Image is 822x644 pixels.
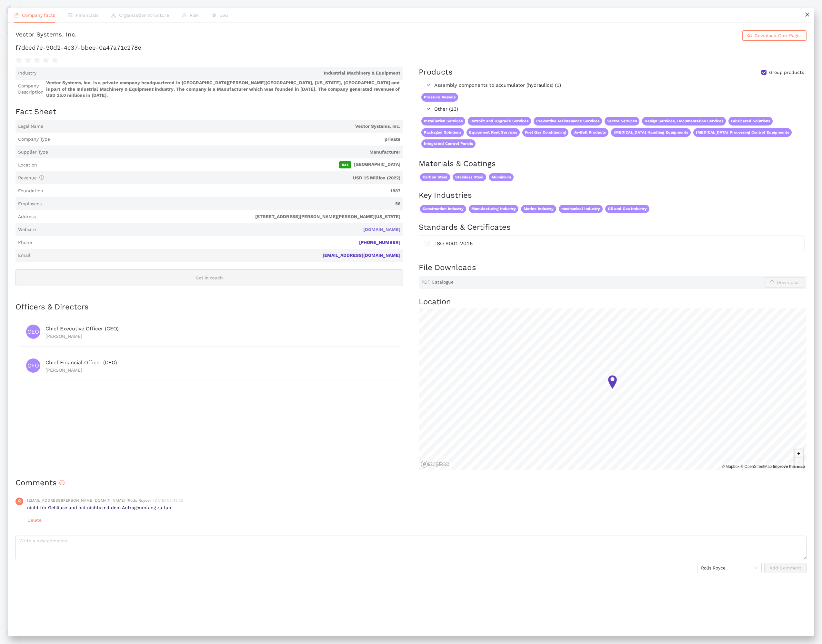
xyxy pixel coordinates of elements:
span: [STREET_ADDRESS][PERSON_NAME][PERSON_NAME][US_STATE] [38,214,400,220]
span: [DATE] 08:43:10 [153,498,186,503]
span: apartment [111,13,116,17]
h2: Standards & Certificates [419,222,807,233]
span: Address [18,214,36,220]
span: Equipment Rent Services [466,128,520,137]
span: Manufacturer [51,149,400,156]
span: Phone [18,239,32,246]
span: Download One-Pager [755,32,801,39]
span: eye [212,13,216,17]
button: Delete [27,515,42,525]
span: warning [182,13,186,17]
span: [MEDICAL_DATA] Handling Equipments [611,128,691,137]
span: [GEOGRAPHIC_DATA] [40,161,400,168]
span: close [805,12,810,17]
span: Design Services, Documentation Services [642,117,726,126]
div: Vector Systems, Inc. [15,30,77,41]
div: Products [419,67,453,78]
span: Company Type [18,136,50,143]
span: star [25,57,31,64]
span: info-circle [39,175,44,180]
a: Mapbox logo [421,460,449,468]
h2: File Downloads [419,262,807,273]
button: close [800,8,814,22]
span: cloud-download [747,33,752,38]
span: Delete [27,517,42,524]
div: Assembly components to accumulator (hydraulics) (1) [419,80,806,91]
span: fund-view [68,13,73,17]
span: Vector Services [605,117,639,126]
span: Installation Services [421,117,465,126]
span: Group products [767,69,807,76]
h2: Location [419,297,807,307]
span: Vector Systems, Inc. [46,123,400,130]
span: Email [18,252,30,259]
span: Company facts [22,13,55,18]
span: Chief Financial Officer (CFO) [45,359,117,366]
div: [PERSON_NAME] [45,333,393,340]
span: Chief Executive Officer (CEO) [45,326,119,332]
span: Rolls Royce [701,563,758,573]
span: Integrated Control Panels [421,139,476,148]
button: cloud-downloadDownload One-Pager [742,30,807,41]
span: Preventive Maintenance Services [534,117,602,126]
span: Revenue [18,175,44,180]
span: ESG [219,13,228,18]
span: Stainless Steel [453,173,486,181]
span: user [17,499,22,504]
span: star [34,57,40,64]
span: Fuel Gas Conditioning [522,128,568,137]
span: Retrofit and Upgrade Services [468,117,531,126]
span: Company Description [18,83,44,96]
span: private [53,136,400,143]
p: nicht für Gehäuse und hat nichts mit dem Anfrageumfang zu tun. [27,505,807,511]
h2: Officers & Directors [15,302,403,313]
h2: Materials & Coatings [419,158,807,169]
span: Aa1 [339,161,351,168]
span: Location [18,162,37,168]
span: mechanical Industry [559,205,603,213]
span: Pressure Vessels [421,93,458,102]
span: 1987 [46,188,400,194]
span: star [43,57,49,64]
span: Marine Industry [521,205,556,213]
div: Other (13) [419,104,806,115]
button: Zoom in [795,449,803,458]
span: Financials [76,13,98,18]
span: Oil and Gas Industry [605,205,649,213]
span: [EMAIL_ADDRESS][PERSON_NAME][DOMAIN_NAME] (Rolls Royce) [27,498,153,503]
span: info-circle [59,480,65,485]
span: right [426,83,430,87]
button: Add Comment [764,563,807,573]
span: right [426,107,430,111]
span: Other (13) [434,106,803,113]
span: Assembly components to accumulator (hydraulics) (1) [434,82,803,89]
span: Jo-Bell Products [571,128,608,137]
span: Construction Industry [420,205,466,213]
span: Organization structure [119,13,169,18]
span: Legal Name [18,123,43,130]
h2: Comments [15,478,807,488]
span: Foundation [18,188,43,194]
span: star [15,57,22,64]
span: [MEDICAL_DATA] Processing Control Equipments [693,128,792,137]
span: star [52,57,58,64]
span: Website [18,226,36,233]
span: USD 15 Million (2022) [46,175,400,181]
span: Carbon Steel [420,173,450,181]
span: Aluminium [489,173,514,181]
button: Zoom out [795,458,803,466]
span: Industrial Machinery & Equipment [39,70,400,76]
div: [PERSON_NAME] [45,367,393,374]
h2: Key Industries [419,190,807,201]
h2: Fact Sheet [15,106,403,117]
span: Risk [190,13,199,18]
span: Supplier Type [18,149,48,156]
h1: f7dced7e-90d2-4c37-bbee-0a47a71c278e [15,44,807,52]
span: Vector Systems, Inc. is a private company headquartered in [GEOGRAPHIC_DATA][PERSON_NAME][GEOGRAP... [46,80,400,99]
span: CEO [27,325,39,338]
span: Industry [18,70,36,76]
span: Employees [18,201,42,207]
span: 56 [44,201,400,207]
span: safety-certificate [424,239,430,247]
span: Manufacturing Industry [469,205,518,213]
